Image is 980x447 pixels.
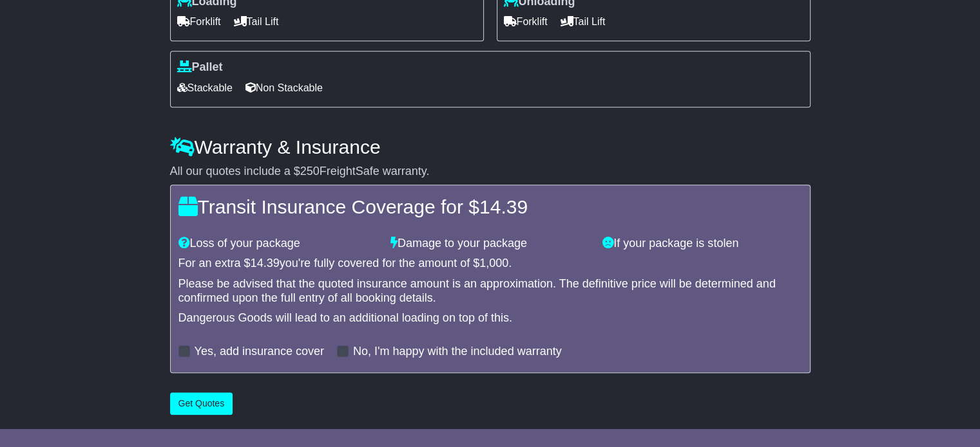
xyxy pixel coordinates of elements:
span: Stackable [177,78,233,98]
label: No, I'm happy with the included warranty [353,345,562,359]
span: 14.39 [479,196,528,217]
div: Damage to your package [384,237,596,251]
span: Tail Lift [561,12,606,32]
span: Tail Lift [234,12,279,32]
label: Pallet [177,60,223,75]
span: Forklift [177,12,221,32]
div: If your package is stolen [596,237,808,251]
div: Please be advised that the quoted insurance amount is an approximation. The definitive price will... [178,277,802,305]
span: Non Stackable [245,78,323,98]
span: 14.39 [251,257,280,269]
h4: Transit Insurance Coverage for $ [178,196,802,217]
div: Loss of your package [172,237,384,251]
span: 1,000 [479,257,508,269]
div: All our quotes include a $ FreightSafe warranty. [170,165,811,179]
span: Forklift [504,12,548,32]
div: For an extra $ you're fully covered for the amount of $ . [178,257,802,271]
span: 250 [300,165,320,178]
button: Get Quotes [170,392,233,415]
div: Dangerous Goods will lead to an additional loading on top of this. [178,311,802,325]
label: Yes, add insurance cover [195,345,324,359]
h4: Warranty & Insurance [170,136,811,158]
